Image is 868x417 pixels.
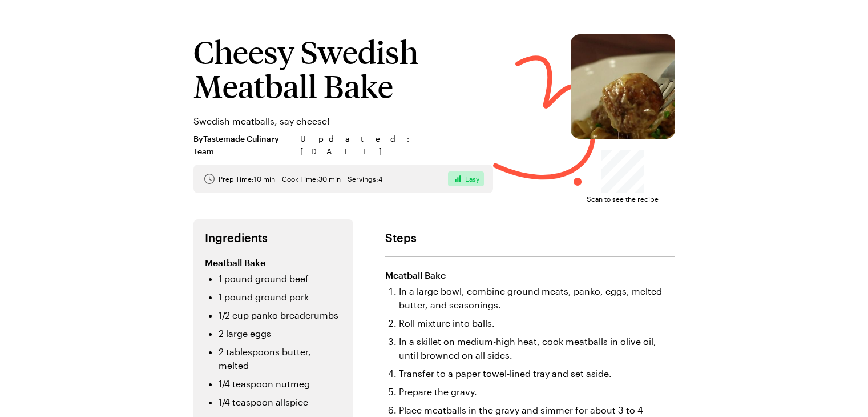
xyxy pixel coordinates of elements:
[385,231,675,244] h2: Steps
[205,256,342,270] h3: Meatball Bake
[193,133,293,158] span: By Tastemade Culinary Team
[193,114,493,128] p: Swedish meatballs, say cheese!
[193,34,493,103] h1: Cheesy Swedish Meatball Bake
[571,34,675,139] img: Cheesy Swedish Meatball Bake
[219,290,342,304] li: 1 pound ground pork
[399,385,675,399] li: Prepare the gravy.
[219,272,342,286] li: 1 pound ground beef
[399,335,675,362] li: In a skillet on medium-high heat, cook meatballs in olive oil, until browned on all sides.
[219,174,275,183] span: Prep Time: 10 min
[219,308,342,322] li: 1/2 cup panko breadcrumbs
[205,231,342,244] h2: Ingredients
[587,193,659,205] span: Scan to see the recipe
[399,284,675,312] li: In a large bowl, combine ground meats, panko, eggs, melted butter, and seasonings.
[399,367,675,380] li: Transfer to a paper towel-lined tray and set aside.
[282,174,341,183] span: Cook Time: 30 min
[219,327,342,340] li: 2 large eggs
[300,133,493,158] span: Updated : [DATE]
[219,377,342,391] li: 1/4 teaspoon nutmeg
[399,316,675,330] li: Roll mixture into balls.
[219,395,342,409] li: 1/4 teaspoon allspice
[348,174,382,183] span: Servings: 4
[465,174,479,183] span: Easy
[219,345,342,372] li: 2 tablespoons butter, melted
[385,268,675,282] h3: Meatball Bake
